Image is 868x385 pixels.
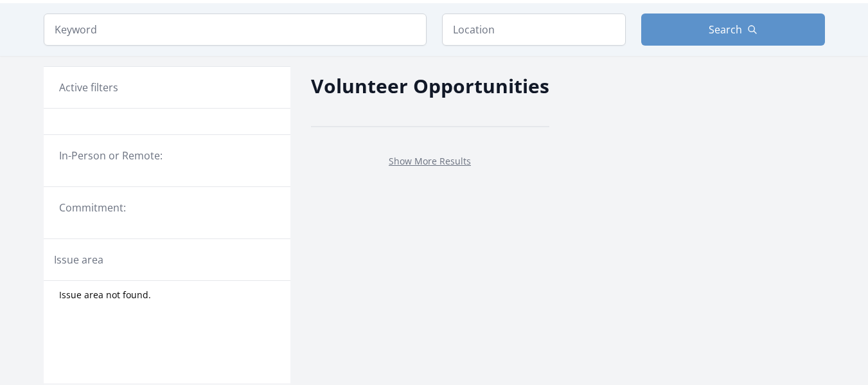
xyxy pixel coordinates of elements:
[44,13,427,46] input: Keyword
[54,252,103,267] legend: Issue area
[641,13,825,46] button: Search
[389,155,471,167] a: Show More Results
[442,13,626,46] input: Location
[59,289,151,301] span: Issue area not found.
[59,200,275,215] legend: Commitment:
[59,148,275,163] legend: In-Person or Remote:
[311,71,549,100] h2: Volunteer Opportunities
[709,22,742,37] span: Search
[59,80,118,95] h3: Active filters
